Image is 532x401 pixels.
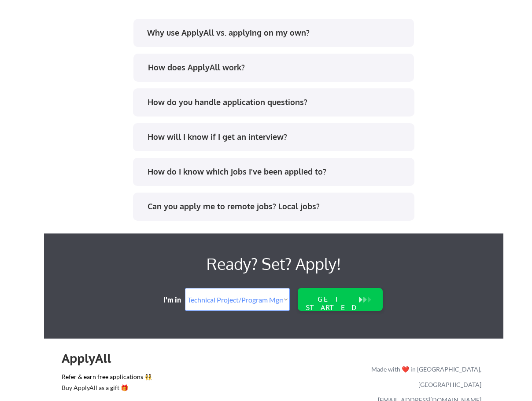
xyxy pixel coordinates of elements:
div: Ready? Set? Apply! [167,251,380,277]
div: I'm in [163,295,187,305]
div: How will I know if I get an interview? [148,131,406,142]
div: How does ApplyAll work? [148,62,406,73]
div: ApplyAll [62,351,121,366]
div: Buy ApplyAll as a gift 🎁 [62,385,150,391]
div: Why use ApplyAll vs. applying on my own? [147,27,406,38]
div: Made with ❤️ in [GEOGRAPHIC_DATA], [GEOGRAPHIC_DATA] [368,361,481,392]
a: Buy ApplyAll as a gift 🎁 [62,383,150,394]
div: How do I know which jobs I've been applied to? [148,166,406,177]
div: GET STARTED [303,295,360,312]
a: Refer & earn free applications 👯‍♀️ [62,374,187,383]
div: How do you handle application questions? [148,97,406,108]
div: Can you apply me to remote jobs? Local jobs? [148,201,406,212]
